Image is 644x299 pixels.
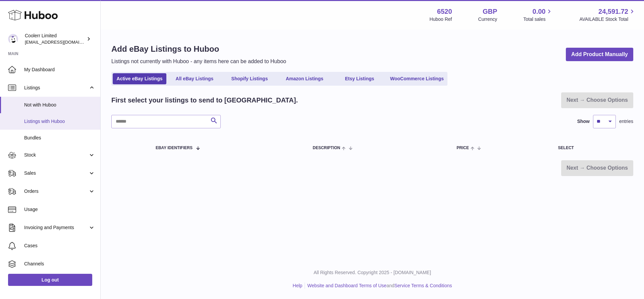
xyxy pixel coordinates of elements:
[24,102,95,108] span: Not with Huboo
[111,96,298,105] h2: First select your listings to send to [GEOGRAPHIC_DATA].
[437,7,452,16] strong: 6520
[111,44,286,54] h1: Add eBay Listings to Huboo
[305,283,452,289] li: and
[168,73,221,84] a: All eBay Listings
[25,39,99,45] span: [EMAIL_ADDRESS][DOMAIN_NAME]
[598,7,628,16] span: 24,591.72
[24,135,95,141] span: Bundles
[24,261,95,267] span: Channels
[24,152,88,158] span: Stock
[307,283,386,288] a: Website and Dashboard Terms of Use
[523,7,553,23] a: 0.00 Total sales
[278,73,331,84] a: Amazon Listings
[430,16,452,23] div: Huboo Ref
[579,16,636,23] span: AVAILABLE Stock Total
[388,73,446,84] a: WooCommerce Listings
[619,118,633,125] span: entries
[457,146,469,150] span: Price
[111,58,286,65] p: Listings not currently with Huboo - any items here can be added to Huboo
[8,34,18,44] img: alasdair.heath@coolerr.co
[523,16,553,23] span: Total sales
[25,33,85,45] div: Coolerr Limited
[113,73,166,84] a: Active eBay Listings
[579,7,636,23] a: 24,591.72 AVAILABLE Stock Total
[24,67,95,73] span: My Dashboard
[24,85,88,91] span: Listings
[478,16,497,23] div: Currency
[223,73,276,84] a: Shopify Listings
[8,274,92,286] a: Log out
[313,146,340,150] span: Description
[293,283,303,288] a: Help
[106,269,639,276] p: All Rights Reserved. Copyright 2025 - [DOMAIN_NAME]
[24,188,88,195] span: Orders
[24,170,88,176] span: Sales
[24,206,95,213] span: Usage
[566,48,633,61] a: Add Product Manually
[333,73,386,84] a: Etsy Listings
[483,7,497,16] strong: GBP
[533,7,546,16] span: 0.00
[24,118,95,125] span: Listings with Huboo
[24,224,88,231] span: Invoicing and Payments
[394,283,452,288] a: Service Terms & Conditions
[156,146,193,150] span: eBay Identifiers
[577,118,590,125] label: Show
[24,243,95,249] span: Cases
[558,146,627,150] div: Select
